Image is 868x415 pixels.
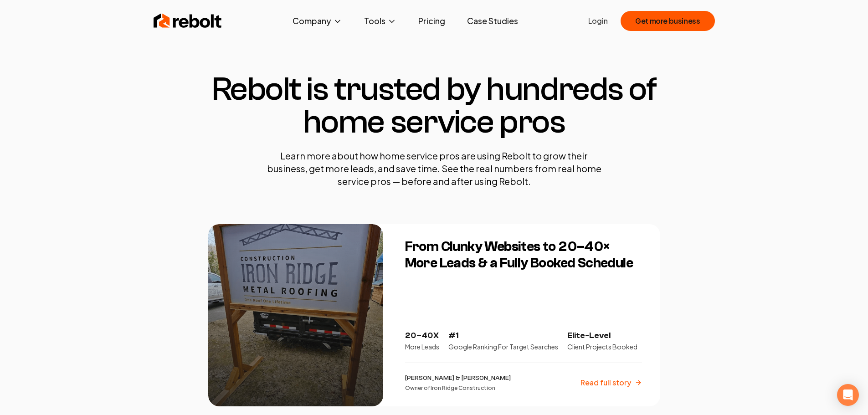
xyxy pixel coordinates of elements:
p: Learn more about how home service pros are using Rebolt to grow their business, get more leads, a... [261,149,607,188]
img: Rebolt Logo [154,12,222,30]
p: More Leads [405,342,439,351]
button: Get more business [621,11,714,31]
button: Company [285,12,349,30]
h3: From Clunky Websites to 20–40× More Leads & a Fully Booked Schedule [405,239,642,272]
p: 20–40X [405,329,439,342]
p: Elite-Level [567,329,637,342]
a: From Clunky Websites to 20–40× More Leads & a Fully Booked ScheduleFrom Clunky Websites to 20–40×... [208,224,660,406]
p: #1 [448,329,558,342]
p: Client Projects Booked [567,342,637,351]
p: Owner of Iron Ridge Construction [405,384,511,392]
div: Open Intercom Messenger [837,384,859,406]
a: Case Studies [460,12,525,30]
a: Pricing [411,12,452,30]
p: Read full story [580,377,631,388]
button: Tools [357,12,404,30]
a: Login [588,15,608,26]
h1: Rebolt is trusted by hundreds of home service pros [208,73,660,138]
p: [PERSON_NAME] & [PERSON_NAME] [405,374,511,383]
p: Google Ranking For Target Searches [448,342,558,351]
